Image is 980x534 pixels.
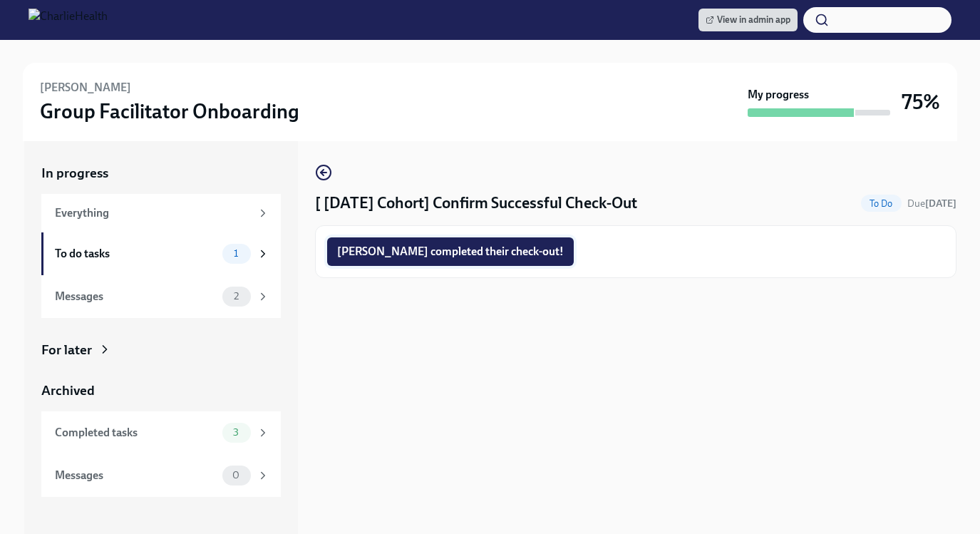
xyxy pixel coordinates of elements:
a: Completed tasks3 [41,411,281,454]
span: [PERSON_NAME] completed their check-out! [337,245,564,259]
a: View in admin app [698,9,798,31]
a: For later [41,341,281,359]
a: Archived [41,381,281,400]
a: To do tasks1 [41,232,281,275]
strong: My progress [748,87,809,103]
button: [PERSON_NAME] completed their check-out! [327,237,574,266]
div: For later [41,341,92,359]
a: Everything [41,194,281,232]
span: 1 [225,248,247,259]
img: CharlieHealth [29,9,108,31]
span: To Do [861,198,902,209]
div: Completed tasks [55,425,217,441]
span: 3 [225,427,247,438]
div: Messages [55,289,217,304]
div: Messages [55,468,217,483]
span: 0 [224,470,248,481]
strong: [DATE] [925,197,956,210]
span: Due [907,197,956,210]
h6: [PERSON_NAME] [40,80,131,96]
span: View in admin app [706,13,790,27]
h3: 75% [902,89,940,115]
a: Messages2 [41,275,281,318]
h4: [ [DATE] Cohort] Confirm Successful Check-Out [315,192,637,214]
span: August 23rd, 2025 10:00 [907,197,956,210]
a: In progress [41,164,281,183]
span: 2 [225,291,247,302]
div: To do tasks [55,246,217,262]
h3: Group Facilitator Onboarding [40,98,299,124]
div: Everything [55,205,251,221]
a: Messages0 [41,454,281,497]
